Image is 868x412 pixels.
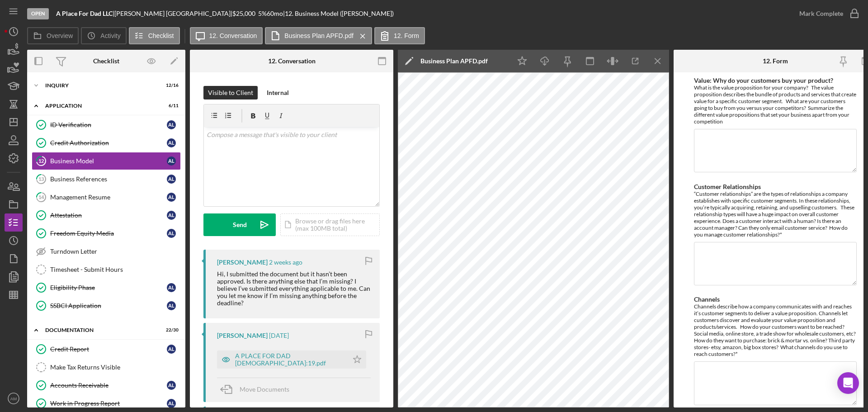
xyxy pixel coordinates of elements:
[5,389,23,407] button: AM
[38,176,44,182] tspan: 13
[38,194,44,200] tspan: 14
[694,76,833,84] label: Value: Why do your customers buy your product?
[694,84,857,125] div: What is the value proposition for your company? The value proposition describes the bundle of pro...
[167,399,176,408] div: A L
[203,86,258,99] button: Visible to Client
[162,83,179,88] div: 12 / 16
[32,224,181,242] a: Freedom Equity MediaAL
[283,10,394,17] div: | 12. Business Model ([PERSON_NAME])
[162,327,179,333] div: 22 / 30
[694,303,857,357] div: Channels describe how a company communicates with and reaches it’s customer segments to deliver a...
[209,32,257,39] label: 12. Conversation
[32,279,181,297] a: Eligibility PhaseAL
[50,175,167,183] div: Business References
[32,206,181,224] a: AttestationAL
[284,32,354,39] label: Business Plan APFD.pdf
[50,364,180,371] div: Make Tax Returns Visible
[32,242,181,260] a: Turndown Letter
[81,27,126,44] button: Activity
[267,86,289,99] div: Internal
[167,381,176,390] div: A L
[167,156,176,166] div: A L
[262,86,293,99] button: Internal
[203,213,276,236] button: Send
[694,183,761,190] label: Customer Relationships
[114,10,232,17] div: [PERSON_NAME] [GEOGRAPHIC_DATA] |
[50,266,180,273] div: Timesheet - Submit Hours
[47,32,73,39] label: Overview
[50,284,167,291] div: Eligibility Phase
[32,340,181,358] a: Credit ReportAL
[420,57,488,65] div: Business Plan APFD.pdf
[32,260,181,279] a: Timesheet - Submit Hours
[269,259,302,266] time: 2025-09-02 17:06
[56,10,114,17] div: |
[50,212,167,219] div: Attestation
[50,382,167,389] div: Accounts Receivable
[32,358,181,376] a: Make Tax Returns Visible
[394,32,419,39] label: 12. Form
[217,378,298,401] button: Move Documents
[32,188,181,206] a: 14Management ResumeAL
[32,297,181,315] a: SSBCI ApplicationAL
[56,9,113,17] b: A Place For Dad LLC
[240,385,289,393] span: Move Documents
[167,229,176,238] div: A L
[268,57,316,65] div: 12. Conversation
[167,120,176,129] div: A L
[50,346,167,353] div: Credit Report
[32,376,181,394] a: Accounts ReceivableAL
[167,211,176,220] div: A L
[129,27,180,44] button: Checklist
[10,396,17,401] text: AM
[269,332,289,339] time: 2025-08-26 23:50
[167,175,176,184] div: A L
[265,27,372,44] button: Business Plan APFD.pdf
[50,248,180,255] div: Turndown Letter
[374,27,425,44] button: 12. Form
[217,350,366,369] button: A PLACE FOR DAD [DEMOGRAPHIC_DATA]:19.pdf
[27,8,49,19] div: Open
[93,57,119,65] div: Checklist
[32,152,181,170] a: 12Business ModelAL
[32,170,181,188] a: 13Business ReferencesAL
[45,83,156,88] div: Inquiry
[50,121,167,128] div: ID Verification
[217,332,268,339] div: [PERSON_NAME]
[50,139,167,147] div: Credit Authorization
[837,372,859,394] div: Open Intercom Messenger
[50,400,167,407] div: Work in Progress Report
[258,10,267,17] div: 5 %
[148,32,174,39] label: Checklist
[232,9,255,17] span: $25,000
[38,158,44,164] tspan: 12
[167,283,176,292] div: A L
[208,86,253,99] div: Visible to Client
[799,5,843,23] div: Mark Complete
[167,301,176,310] div: A L
[167,345,176,354] div: A L
[217,270,371,307] div: Hi, I submitted the document but it hasn’t been approved. Is there anything else that I’m missing...
[50,302,167,309] div: SSBCI Application
[763,57,788,65] div: 12. Form
[50,230,167,237] div: Freedom Equity Media
[694,295,720,303] label: Channels
[167,193,176,202] div: A L
[32,134,181,152] a: Credit AuthorizationAL
[162,103,179,109] div: 6 / 11
[50,194,167,201] div: Management Resume
[50,157,167,165] div: Business Model
[694,190,857,238] div: “Customer relationships” are the types of relationships a company establishes with specific custo...
[167,138,176,147] div: A L
[190,27,263,44] button: 12. Conversation
[45,327,156,333] div: Documentation
[45,103,156,109] div: Application
[233,213,247,236] div: Send
[217,259,268,266] div: [PERSON_NAME]
[100,32,120,39] label: Activity
[790,5,863,23] button: Mark Complete
[235,352,344,367] div: A PLACE FOR DAD [DEMOGRAPHIC_DATA]:19.pdf
[32,116,181,134] a: ID VerificationAL
[27,27,79,44] button: Overview
[267,10,283,17] div: 60 mo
